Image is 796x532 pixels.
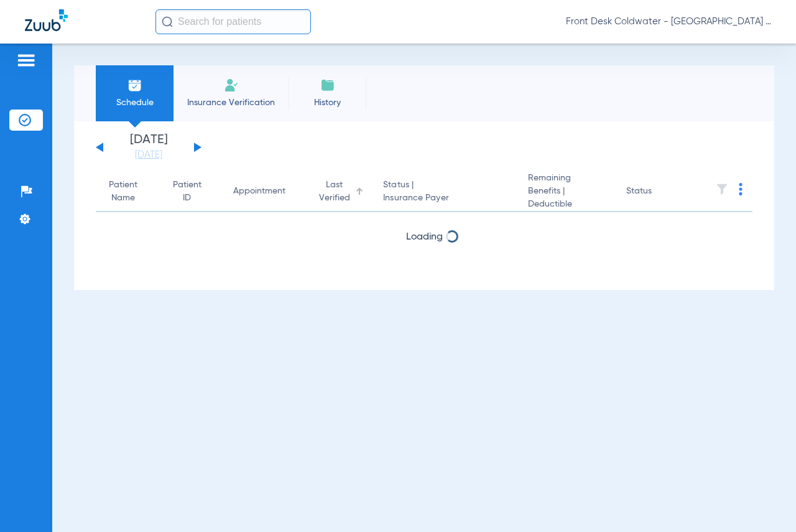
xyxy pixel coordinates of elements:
[111,134,186,161] li: [DATE]
[172,179,202,205] div: Patient ID
[106,179,152,205] div: Patient Name
[233,185,285,198] div: Appointment
[566,16,771,28] span: Front Desk Coldwater - [GEOGRAPHIC_DATA] | My Community Dental Centers
[406,232,443,242] span: Loading
[716,183,728,195] img: filter.svg
[106,179,141,205] div: Patient Name
[233,185,297,198] div: Appointment
[155,9,311,34] input: Search for patients
[373,172,517,212] th: Status |
[183,96,279,109] span: Insurance Verification
[298,96,357,109] span: History
[317,179,353,205] div: Last Verified
[172,179,213,205] div: Patient ID
[25,9,68,31] img: Zuub Logo
[16,53,36,68] img: hamburger-icon
[111,149,186,161] a: [DATE]
[105,96,164,109] span: Schedule
[518,172,616,212] th: Remaining Benefits |
[616,172,700,212] th: Status
[528,198,606,211] span: Deductible
[162,16,173,27] img: Search Icon
[317,179,364,205] div: Last Verified
[739,183,743,195] img: group-dot-blue.svg
[383,192,507,205] span: Insurance Payer
[224,78,239,93] img: Manual Insurance Verification
[320,78,335,93] img: History
[127,78,142,93] img: Schedule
